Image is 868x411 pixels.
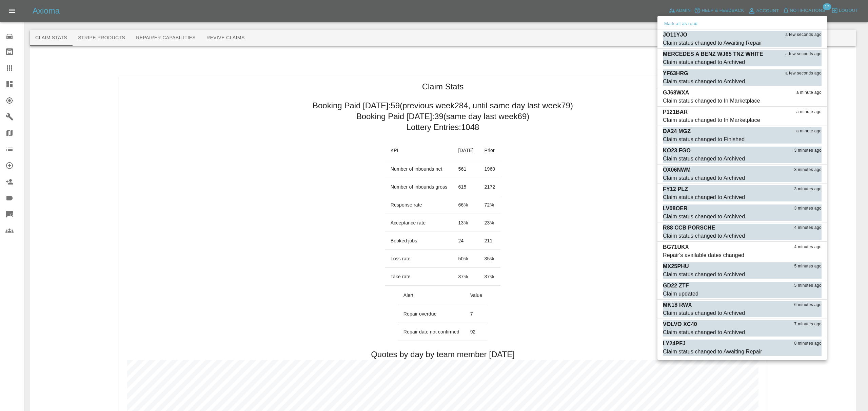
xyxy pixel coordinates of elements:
span: a few seconds ago [785,70,822,77]
p: MERCEDES A BENZ WJ65 TNZ WHITE [663,50,763,58]
span: 7 minutes ago [794,321,822,328]
p: FY12 PLZ [663,185,688,193]
div: Claim updated [663,290,698,298]
span: 3 minutes ago [794,147,822,154]
p: YF63HRG [663,69,688,78]
div: Claim status changed to In Marketplace [663,97,760,105]
div: Claim status changed to Archived [663,78,745,86]
span: 3 minutes ago [794,167,822,173]
div: Claim status changed to Archived [663,271,745,279]
span: a minute ago [796,89,822,96]
div: Claim status changed to Awaiting Repair [663,348,762,356]
span: 5 minutes ago [794,263,822,270]
p: KO23 FGO [663,147,691,155]
div: Claim status changed to Archived [663,328,745,337]
p: P121BAR [663,108,688,116]
div: Claim status changed to Archived [663,155,745,163]
p: MK18 RWX [663,301,692,309]
span: 5 minutes ago [794,282,822,289]
span: a minute ago [796,109,822,115]
div: Claim status changed to Archived [663,193,745,201]
div: Claim status changed to Archived [663,174,745,182]
span: 3 minutes ago [794,186,822,193]
p: GD22 ZTF [663,282,689,290]
p: DA24 MGZ [663,127,691,135]
span: 6 minutes ago [794,302,822,308]
div: Claim status changed to Archived [663,58,745,66]
span: a few seconds ago [785,31,822,38]
span: 8 minutes ago [794,340,822,347]
button: Mark all as read [663,20,699,28]
div: Claim status changed to Archived [663,309,745,317]
p: JO11YJO [663,31,687,39]
div: Claim status changed to Awaiting Repair [663,39,762,47]
p: OX06NWM [663,166,691,174]
span: 4 minutes ago [794,244,822,251]
p: VOLVO XC40 [663,320,697,328]
p: LY24PFJ [663,340,686,348]
div: Claim status changed to Archived [663,232,745,240]
p: MX25PHU [663,262,689,271]
span: 3 minutes ago [794,205,822,212]
p: R88 CCB PORSCHE [663,224,715,232]
div: Claim status changed to Archived [663,213,745,221]
p: GJ68WXA [663,89,689,97]
span: a few seconds ago [785,51,822,58]
span: 4 minutes ago [794,224,822,231]
span: a minute ago [796,128,822,135]
div: Claim status changed to Finished [663,135,745,144]
div: Claim status changed to In Marketplace [663,116,760,124]
p: LV08OER [663,204,688,213]
div: Repair's available dates changed [663,251,744,259]
p: BG71UKX [663,243,689,251]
